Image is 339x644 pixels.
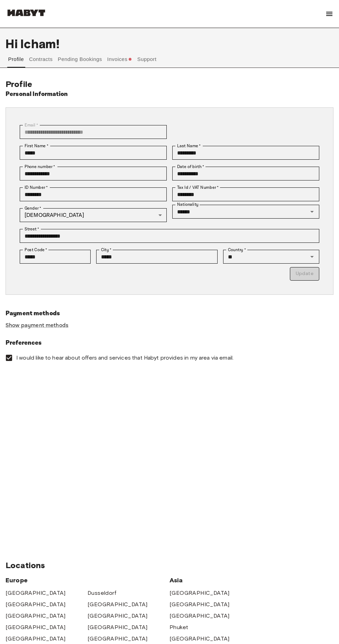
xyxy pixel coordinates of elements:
button: Contracts [28,51,54,68]
span: Asia [169,576,251,584]
a: Phuket [169,623,188,632]
div: You can't change your email address at the moment. Please reach out to customer support in case y... [20,125,167,139]
label: Date of birth [177,164,204,170]
label: Tax Id / VAT Number [177,184,219,191]
button: Open [307,207,317,217]
a: [GEOGRAPHIC_DATA] [6,600,66,609]
label: First Name [25,143,48,149]
a: Dusseldorf [88,589,116,597]
button: Open [307,252,317,262]
a: [GEOGRAPHIC_DATA] [88,635,148,643]
a: [GEOGRAPHIC_DATA] [6,623,66,632]
button: Support [136,51,157,68]
label: City [101,247,112,253]
span: Hi [6,36,20,51]
a: [GEOGRAPHIC_DATA] [6,612,66,620]
span: I would like to hear about offers and services that Habyt provides in my area via email. [16,354,233,362]
label: Last Name [177,143,201,149]
a: [GEOGRAPHIC_DATA] [169,635,230,643]
button: Invoices [106,51,133,76]
label: Post Code [25,247,47,253]
a: [GEOGRAPHIC_DATA] [88,612,148,620]
a: [GEOGRAPHIC_DATA] [88,623,148,632]
h6: Personal Information [6,89,68,99]
a: Show payment methods [6,322,68,329]
span: Locations [6,560,333,571]
label: Phone number [25,164,55,170]
label: Street [25,226,39,232]
img: Habyt [6,9,47,16]
a: [GEOGRAPHIC_DATA] [6,635,66,643]
span: Profile [6,79,32,89]
a: [GEOGRAPHIC_DATA] [88,600,148,609]
label: ID Number [25,184,48,191]
label: Email [25,122,38,128]
div: user profile tabs [6,51,333,76]
label: Gender [25,205,41,211]
a: [GEOGRAPHIC_DATA] [169,589,230,597]
h6: Payment methods [6,309,333,318]
input: Choose date, selected date is Feb 5, 2005 [172,167,319,180]
span: Europe [6,576,169,584]
label: Nationality [177,202,199,208]
span: Icham ! [20,36,59,51]
a: [GEOGRAPHIC_DATA] [6,589,66,597]
label: Country [228,247,246,253]
a: [GEOGRAPHIC_DATA] [169,600,230,609]
h6: Preferences [6,338,333,348]
a: [GEOGRAPHIC_DATA] [169,612,230,620]
button: Pending Bookings [57,51,103,68]
div: [DEMOGRAPHIC_DATA] [20,208,167,222]
button: Profile [7,51,25,68]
